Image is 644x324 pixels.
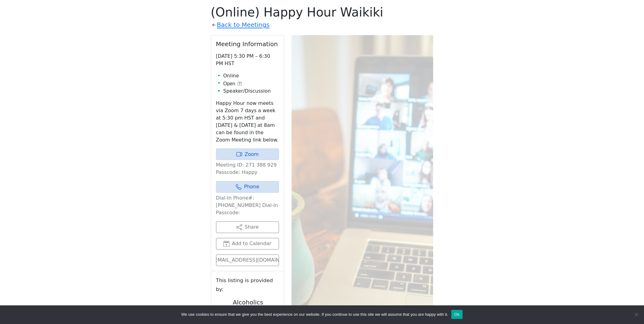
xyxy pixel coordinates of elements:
[216,255,279,266] a: [URL][EMAIL_ADDRESS][DOMAIN_NAME]
[223,80,242,87] button: Open
[211,5,433,20] h1: (Online) Happy Hour Waikiki
[633,311,639,318] span: No
[223,72,279,79] li: Online
[216,162,279,176] p: Meeting ID: 271 388 929 Passcode: Happy
[216,181,279,193] a: Phone
[223,87,279,95] li: Speaker/Discussion
[181,311,448,318] span: We use cookies to ensure that we give you the best experience on our website. If you continue to ...
[223,80,235,87] span: Open
[451,310,463,319] button: Ok
[216,149,279,160] a: Zoom
[216,100,279,144] p: Happy Hour now meets via Zoom 7 days a week at 5:30 pm HST and [DATE] & [DATE] at 8am can be foun...
[216,276,279,294] small: This listing is provided by:
[216,40,279,48] h2: Meeting Information
[216,222,279,233] button: Share
[216,299,280,321] h2: Alcoholics Anonymous on [GEOGRAPHIC_DATA]
[216,53,279,67] p: [DATE] 5:30 PM – 6:30 PM HST
[217,20,270,30] a: Back to Meetings
[216,238,279,250] button: Add to Calendar
[216,195,279,217] p: Dial-In Phone#: [PHONE_NUMBER] Dial-In Passcode:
